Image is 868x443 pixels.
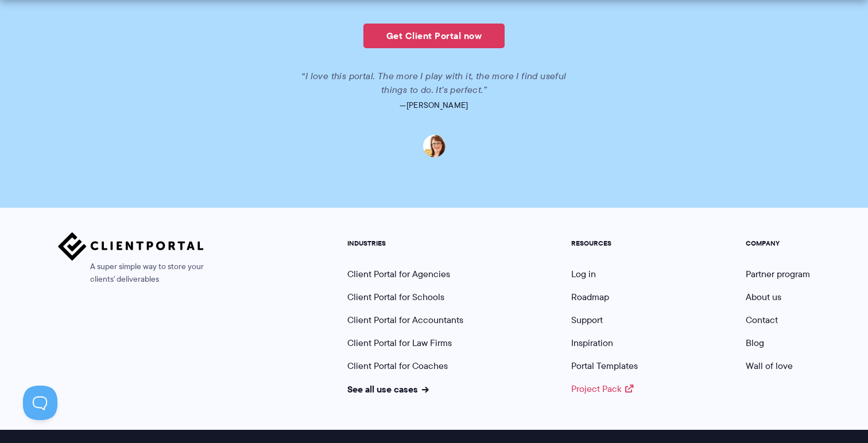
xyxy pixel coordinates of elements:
[23,386,57,420] iframe: Toggle Customer Support
[571,359,638,372] a: Portal Templates
[571,290,609,304] a: Roadmap
[347,336,452,349] a: Client Portal for Law Firms
[347,239,463,247] h5: INDUSTRIES
[746,359,793,372] a: Wall of love
[571,267,596,281] a: Log in
[347,290,444,304] a: Client Portal for Schools
[347,382,429,396] a: See all use cases
[746,239,810,247] h5: COMPANY
[571,313,603,327] a: Support
[58,261,204,286] span: A super simple way to store your clients' deliverables
[112,97,757,113] p: —[PERSON_NAME]
[347,313,463,327] a: Client Portal for Accountants
[746,313,778,327] a: Contact
[288,69,580,97] p: “I love this portal. The more I play with it, the more I find useful things to do. It’s perfect.”
[347,359,448,372] a: Client Portal for Coaches
[571,382,633,395] a: Project Pack
[363,24,505,48] a: Get Client Portal now
[746,336,764,349] a: Blog
[746,290,781,304] a: About us
[746,267,810,281] a: Partner program
[571,336,613,349] a: Inspiration
[571,239,638,247] h5: RESOURCES
[347,267,450,281] a: Client Portal for Agencies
